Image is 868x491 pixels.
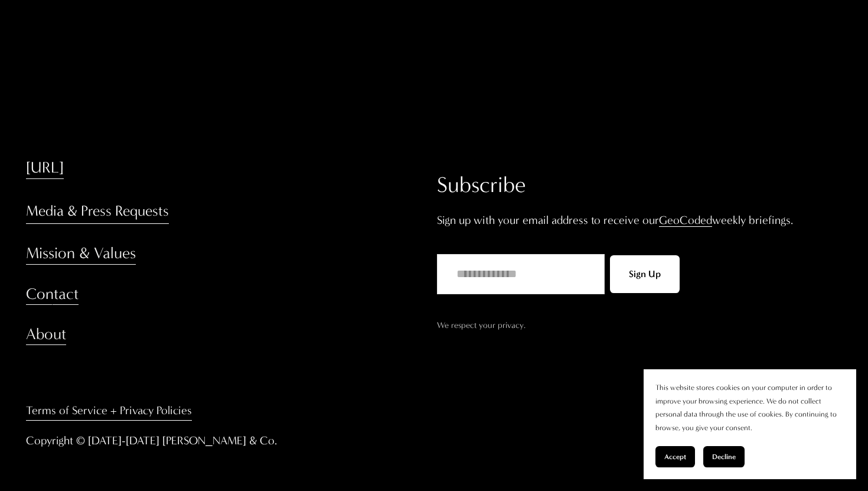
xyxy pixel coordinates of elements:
[437,170,841,200] h2: Subscribe
[437,318,841,333] p: We respect your privacy.
[26,324,66,345] a: About
[437,210,841,230] p: Sign up with your email address to receive our weekly briefings.
[26,430,362,451] p: Copyright © [DATE]-[DATE] [PERSON_NAME] & Co.
[664,453,686,461] span: Accept
[655,446,695,467] button: Accept
[610,255,680,293] button: Sign Up
[659,213,712,227] a: GeoCoded
[26,198,169,225] a: Media & Press Requests
[655,381,844,434] p: This website stores cookies on your computer in order to improve your browsing experience. We do ...
[26,284,79,305] a: Contact
[26,157,64,178] a: [URL]
[703,446,745,467] button: Decline
[712,453,736,461] span: Decline
[629,268,661,279] span: Sign Up
[26,400,192,421] a: Terms of Service + Privacy Policies
[644,369,856,479] section: Cookie banner
[26,243,136,264] a: Mission & Values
